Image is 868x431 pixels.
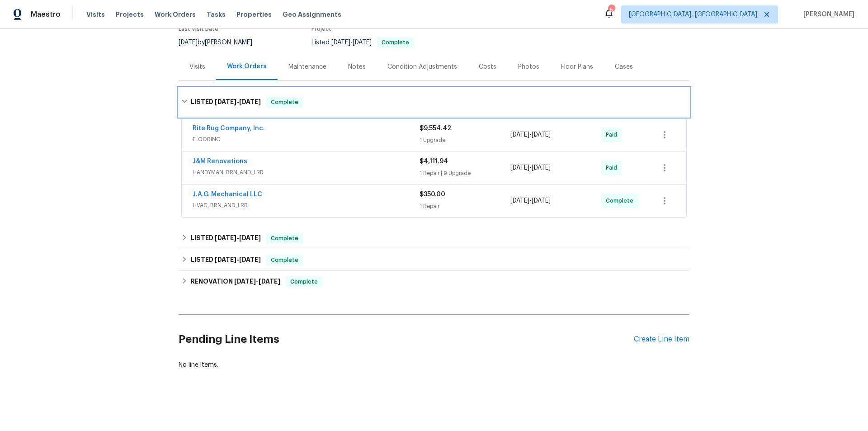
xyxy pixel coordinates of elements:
[606,130,621,139] span: Paid
[348,62,366,71] div: Notes
[420,202,510,211] div: 1 Repair
[510,163,551,172] span: -
[287,277,321,286] span: Complete
[606,196,637,205] span: Complete
[331,39,372,46] span: -
[86,10,105,19] span: Visits
[518,62,539,71] div: Photos
[189,62,205,71] div: Visits
[239,235,261,241] span: [DATE]
[629,10,757,19] span: [GEOGRAPHIC_DATA], [GEOGRAPHIC_DATA]
[179,227,689,249] div: LISTED [DATE]-[DATE]Complete
[267,234,302,243] span: Complete
[191,233,261,244] h6: LISTED
[510,130,551,139] span: -
[353,39,372,46] span: [DATE]
[800,10,854,19] span: [PERSON_NAME]
[215,99,261,105] span: -
[193,191,262,198] a: J.A.G. Mechanical LLC
[267,256,302,265] span: Complete
[239,256,261,263] span: [DATE]
[532,198,551,204] span: [DATE]
[179,26,218,32] span: Last Visit Date
[234,278,256,284] span: [DATE]
[179,88,689,117] div: LISTED [DATE]-[DATE]Complete
[420,191,445,198] span: $350.00
[479,62,496,71] div: Costs
[191,255,261,265] h6: LISTED
[331,39,350,46] span: [DATE]
[179,318,634,360] h2: Pending Line Items
[193,168,420,177] span: HANDYMAN, BRN_AND_LRR
[561,62,593,71] div: Floor Plans
[234,278,280,284] span: -
[31,10,61,19] span: Maestro
[191,276,280,287] h6: RENOVATION
[179,360,689,369] div: No line items.
[288,62,326,71] div: Maintenance
[420,125,451,132] span: $9,554.42
[420,136,510,145] div: 1 Upgrade
[283,10,341,19] span: Geo Assignments
[215,235,261,241] span: -
[191,97,261,108] h6: LISTED
[179,37,263,48] div: by [PERSON_NAME]
[155,10,196,19] span: Work Orders
[193,125,265,132] a: Rite Rug Company, Inc.
[179,39,198,46] span: [DATE]
[510,165,529,171] span: [DATE]
[179,249,689,271] div: LISTED [DATE]-[DATE]Complete
[510,198,529,204] span: [DATE]
[116,10,144,19] span: Projects
[215,99,236,105] span: [DATE]
[207,11,226,18] span: Tasks
[179,271,689,293] div: RENOVATION [DATE]-[DATE]Complete
[311,26,331,32] span: Project
[606,163,621,172] span: Paid
[239,99,261,105] span: [DATE]
[236,10,272,19] span: Properties
[532,132,551,138] span: [DATE]
[615,62,633,71] div: Cases
[215,256,261,263] span: -
[259,278,280,284] span: [DATE]
[608,5,614,14] div: 5
[193,135,420,144] span: FLOORING
[420,169,510,178] div: 1 Repair | 9 Upgrade
[193,158,247,165] a: J&M Renovations
[532,165,551,171] span: [DATE]
[510,132,529,138] span: [DATE]
[267,98,302,107] span: Complete
[634,335,689,344] div: Create Line Item
[215,256,236,263] span: [DATE]
[193,201,420,210] span: HVAC, BRN_AND_LRR
[227,62,267,71] div: Work Orders
[311,39,414,46] span: Listed
[420,158,448,165] span: $4,111.94
[387,62,457,71] div: Condition Adjustments
[510,196,551,205] span: -
[215,235,236,241] span: [DATE]
[378,40,413,45] span: Complete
